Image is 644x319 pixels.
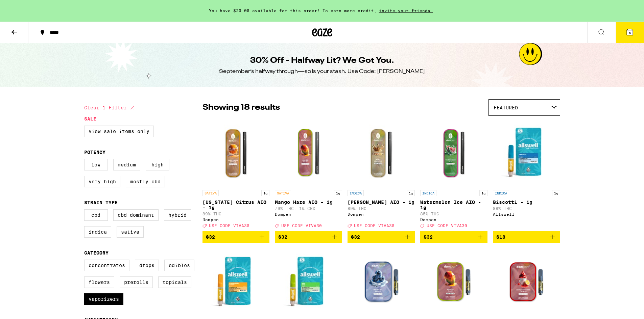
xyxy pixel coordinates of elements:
[84,99,136,116] button: Clear 1 filter
[424,234,433,240] span: $32
[493,248,560,316] img: Dompen - Lemon Cherry Gelato - 1g
[420,200,487,210] p: Watermelon Ice AIO - 1g
[202,190,219,196] p: SATIVA
[552,190,560,196] p: 1g
[348,212,415,216] div: Dompen
[84,276,114,288] label: Flowers
[202,119,270,187] img: Dompen - California Citrus AIO - 1g
[281,223,322,228] span: USE CODE VIVA30
[493,200,560,205] p: Biscotti - 1g
[493,119,560,187] img: Allswell - Biscotti - 1g
[420,231,487,243] button: Add to bag
[275,119,342,187] img: Dompen - Mango Haze AIO - 1g
[407,190,415,196] p: 1g
[84,209,108,221] label: CBD
[493,231,560,243] button: Add to bag
[84,250,109,256] legend: Category
[135,260,159,271] label: Drops
[209,8,377,13] span: You have $20.00 available for this order! To earn more credit,
[117,226,144,238] label: Sativa
[629,31,631,35] span: 6
[354,223,395,228] span: USE CODE VIVA30
[84,293,123,305] label: Vaporizers
[348,248,415,316] img: Dompen - Midnight Berry - 1g
[113,209,159,221] label: CBD Dominant
[126,176,165,187] label: Mostly CBD
[348,190,364,196] p: INDICA
[493,190,509,196] p: INDICA
[348,119,415,187] img: Dompen - King Louis XIII AIO - 1g
[113,159,140,170] label: Medium
[275,190,291,196] p: SATIVA
[219,68,425,75] div: September’s halfway through—so is your stash. Use Code: [PERSON_NAME]
[120,276,153,288] label: Prerolls
[146,159,169,170] label: High
[420,248,487,316] img: Dompen - Mango Haze - 1g
[479,190,487,196] p: 1g
[275,231,342,243] button: Add to bag
[158,276,191,288] label: Topicals
[84,126,154,137] label: View Sale Items Only
[278,234,287,240] span: $32
[202,231,270,243] button: Add to bag
[493,119,560,231] a: Open page for Biscotti - 1g from Allswell
[351,234,360,240] span: $32
[202,119,270,231] a: Open page for California Citrus AIO - 1g from Dompen
[84,150,105,155] legend: Potency
[164,209,191,221] label: Hybrid
[84,226,111,238] label: Indica
[616,22,644,43] button: 6
[348,119,415,231] a: Open page for King Louis XIII AIO - 1g from Dompen
[202,212,270,216] p: 89% THC
[275,212,342,216] div: Dompen
[496,234,505,240] span: $18
[202,217,270,222] div: Dompen
[420,119,487,231] a: Open page for Watermelon Ice AIO - 1g from Dompen
[202,200,270,210] p: [US_STATE] Citrus AIO - 1g
[84,260,129,271] label: Concentrates
[202,248,270,316] img: Allswell - Strawberry Cough - 1g
[275,248,342,316] img: Allswell - Pink Acai - 1g
[427,223,467,228] span: USE CODE VIVA30
[202,102,280,113] p: Showing 18 results
[420,217,487,222] div: Dompen
[493,206,560,211] p: 88% THC
[348,231,415,243] button: Add to bag
[84,159,108,170] label: Low
[420,190,436,196] p: INDICA
[420,212,487,216] p: 85% THC
[209,223,249,228] span: USE CODE VIVA30
[84,200,118,205] legend: Strain Type
[334,190,342,196] p: 1g
[377,8,435,13] span: invite your friends.
[348,206,415,211] p: 89% THC
[420,119,487,187] img: Dompen - Watermelon Ice AIO - 1g
[348,200,415,205] p: [PERSON_NAME] AIO - 1g
[493,212,560,216] div: Allswell
[84,116,96,122] legend: Sale
[261,190,269,196] p: 1g
[494,105,518,110] span: Featured
[275,206,342,211] p: 79% THC: 1% CBD
[206,234,215,240] span: $32
[84,176,120,187] label: Very High
[164,260,194,271] label: Edibles
[275,119,342,231] a: Open page for Mango Haze AIO - 1g from Dompen
[250,55,394,67] h1: 30% Off - Halfway Lit? We Got You.
[275,200,342,205] p: Mango Haze AIO - 1g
